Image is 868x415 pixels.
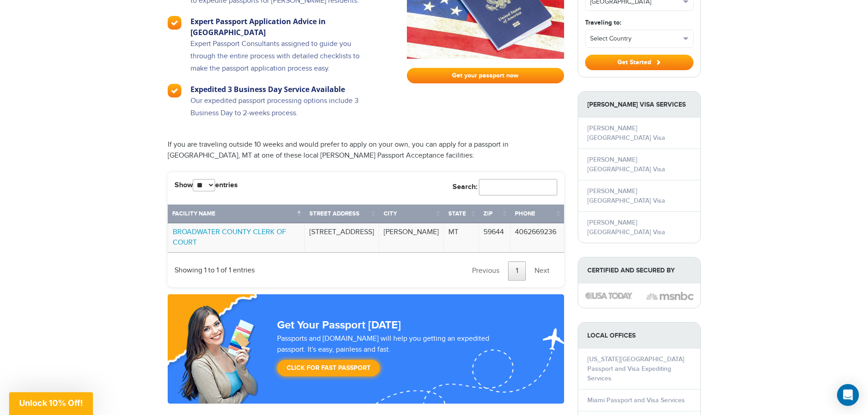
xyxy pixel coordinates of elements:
th: Zip: activate to sort column ascending [479,205,510,223]
a: [PERSON_NAME] [GEOGRAPHIC_DATA] Visa [587,156,665,173]
a: [PERSON_NAME] [GEOGRAPHIC_DATA] Visa [587,124,665,142]
th: Phone: activate to sort column ascending [510,205,564,223]
td: MT [444,223,479,252]
th: Street Address: activate to sort column ascending [305,205,379,223]
button: Get Started [585,55,693,70]
th: Facility Name: activate to sort column descending [168,205,305,223]
a: Get your passport now [407,68,564,83]
h3: Expedited 3 Business Day Service Available [190,84,378,95]
strong: [PERSON_NAME] Visa Services [578,92,700,118]
a: Previous [464,261,507,281]
a: Next [527,261,557,281]
h3: Expert Passport Application Advice in [GEOGRAPHIC_DATA] [190,16,378,38]
input: Search: [479,179,557,195]
a: Miami Passport and Visa Services [587,396,685,404]
div: Open Intercom Messenger [837,384,859,406]
strong: Certified and Secured by [578,257,700,283]
button: Select Country [586,30,693,47]
img: image description [646,291,693,302]
span: Unlock 10% Off! [19,398,83,408]
span: Select Country [590,34,680,43]
td: 59644 [479,223,510,252]
strong: LOCAL OFFICES [578,323,700,348]
p: Our expedited passport processing options include 3 Business Day to 2-weeks process. [190,95,378,128]
th: City: activate to sort column ascending [379,205,444,223]
a: 1 [508,261,526,281]
select: Showentries [193,179,215,191]
label: Search: [452,179,557,195]
th: State: activate to sort column ascending [444,205,479,223]
a: [PERSON_NAME] [GEOGRAPHIC_DATA] Visa [587,187,665,205]
div: Showing 1 to 1 of 1 entries [175,260,255,276]
div: Unlock 10% Off! [9,392,93,415]
div: Passports and [DOMAIN_NAME] will help you getting an expedited passport. It's easy, painless and ... [273,333,522,381]
strong: Get Your Passport [DATE] [277,318,401,332]
p: If you are traveling outside 10 weeks and would prefer to apply on your own, you can apply for a ... [168,139,564,161]
p: Expert Passport Consultants assigned to guide you through the entire process with detailed checkl... [190,38,378,84]
img: image description [585,292,632,299]
a: Click for Fast Passport [277,360,380,376]
a: [PERSON_NAME] [GEOGRAPHIC_DATA] Visa [587,219,665,236]
label: Traveling to: [585,18,621,27]
td: [STREET_ADDRESS] [305,223,379,252]
td: 4062669236 [510,223,564,252]
td: [PERSON_NAME] [379,223,444,252]
a: BROADWATER COUNTY CLERK OF COURT [173,228,286,247]
a: [US_STATE][GEOGRAPHIC_DATA] Passport and Visa Expediting Services [587,355,684,382]
label: Show entries [175,179,238,191]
